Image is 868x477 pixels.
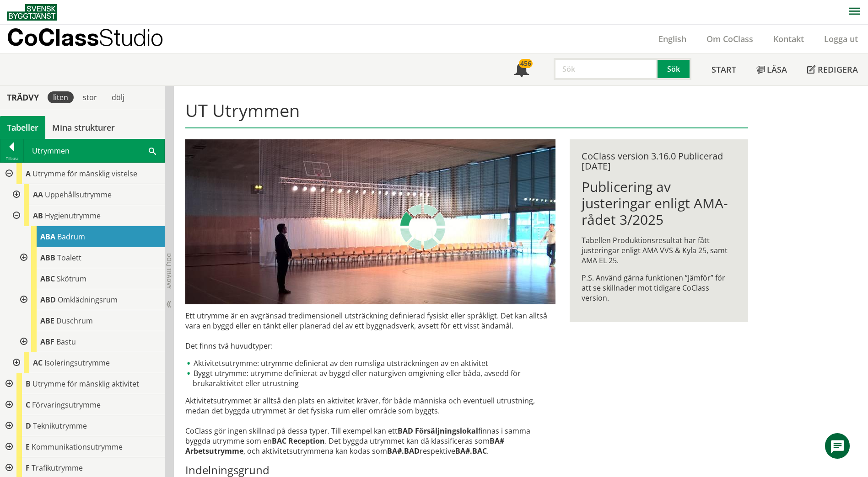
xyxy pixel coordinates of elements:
[7,4,57,21] img: Svensk Byggtjänst
[400,204,446,250] img: Laddar
[455,446,487,456] strong: BA#.BAC
[701,53,746,85] a: Start
[504,53,539,85] a: 456
[45,211,101,221] span: Hygienutrymme
[40,337,54,347] span: ABF
[45,190,112,200] span: Uppehållsutrymme
[696,33,763,44] a: Om CoClass
[26,463,30,473] span: F
[2,92,44,102] div: Trädvy
[387,446,420,456] strong: BA#.BAD
[40,295,56,305] span: ABD
[149,146,156,155] span: Sök i tabellen
[40,316,54,326] span: ABE
[712,64,736,75] span: Start
[32,169,137,179] span: Utrymme för mänsklig vistelse
[767,64,787,75] span: Läsa
[582,235,736,265] p: Tabellen Produktionsresultat har fått justeringar enligt AMA VVS & Kyla 25, samt AMA EL 25.
[48,91,74,103] div: liten
[582,273,736,303] p: P.S. Använd gärna funktionen ”Jämför” för att se skillnader mot tidigare CoClass version.
[33,421,87,431] span: Teknikutrymme
[7,32,163,42] p: CoClass
[554,58,658,80] input: Sök
[185,100,748,128] h1: UT Utrymmen
[32,400,101,410] span: Förvaringsutrymme
[185,139,555,304] img: utrymme.jpg
[26,442,30,452] span: E
[32,379,139,389] span: Utrymme för mänsklig aktivitet
[58,295,118,305] span: Omklädningsrum
[57,232,85,242] span: Badrum
[185,358,555,368] li: Aktivitetsutrymme: utrymme definierat av den rumsliga utsträckningen av en aktivitet
[26,400,30,410] span: C
[106,91,130,103] div: dölj
[33,190,43,200] span: AA
[272,436,325,446] strong: BAC Reception
[797,53,868,85] a: Redigera
[57,274,86,284] span: Skötrum
[814,33,868,44] a: Logga ut
[99,24,163,51] span: Studio
[32,463,83,473] span: Trafikutrymme
[519,59,533,68] div: 456
[44,358,110,368] span: Isoleringsutrymme
[0,155,23,162] div: Tillbaka
[45,116,122,139] a: Mina strukturer
[24,139,164,162] div: Utrymmen
[26,421,31,431] span: D
[26,169,31,179] span: A
[77,91,102,103] div: stor
[33,211,43,221] span: AB
[746,53,797,85] a: Läsa
[33,358,43,368] span: AC
[582,179,736,228] h1: Publicering av justeringar enligt AMA-rådet 3/2025
[763,33,814,44] a: Kontakt
[582,151,736,171] div: CoClass version 3.16.0 Publicerad [DATE]
[40,253,55,263] span: ABB
[818,64,858,75] span: Redigera
[165,253,173,289] span: Dölj trädvy
[40,274,55,284] span: ABC
[32,442,123,452] span: Kommunikationsutrymme
[185,436,504,456] strong: BA# Arbetsutrymme
[7,25,183,53] a: CoClassStudio
[57,253,81,263] span: Toalett
[185,463,555,477] h3: Indelningsgrund
[648,33,696,44] a: English
[56,337,76,347] span: Bastu
[26,379,31,389] span: B
[56,316,93,326] span: Duschrum
[514,63,529,78] span: Notifikationer
[658,58,691,80] button: Sök
[40,232,55,242] span: ABA
[185,368,555,388] li: Byggt utrymme: utrymme definierat av byggd eller naturgiven omgivning eller båda, avsedd för bruk...
[398,426,478,436] strong: BAD Försäljningslokal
